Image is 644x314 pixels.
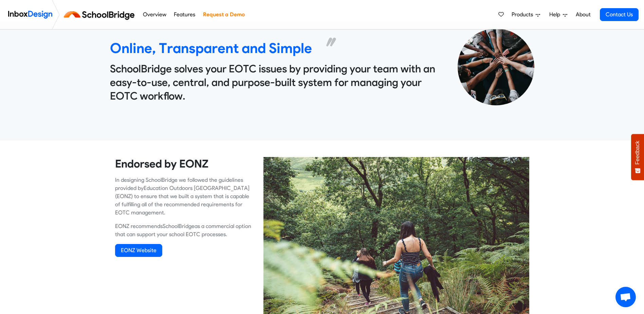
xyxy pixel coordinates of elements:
[574,8,592,21] a: About
[115,222,254,239] p: EONZ recommends as a commercial option that can support your school EOTC processes.
[512,11,536,19] span: Products
[62,6,139,23] img: schoolbridge logo
[115,176,254,217] p: In designing SchoolBridge we followed the guidelines provided by (EONZ) to ensure that we built a...
[141,8,168,21] a: Overview
[115,157,254,171] heading: Endorsed by EONZ
[509,8,543,21] a: Products
[115,244,162,257] a: EONZ Website
[110,39,315,57] heading: Online, Transparent and Simple
[110,62,447,103] h3: SchoolBridge solves your EOTC issues by providing your team with an easy-to-use, central, and pur...
[634,141,641,164] span: Feedback
[458,29,534,105] img: 2021_12_20_giving-hands-circle.jpg
[600,8,639,21] a: Contact Us
[631,134,644,180] button: Feedback - Show survey
[172,8,197,21] a: Features
[163,223,195,229] a: SchoolBridge
[615,287,636,307] a: Open chat
[144,185,250,191] a: Education Outdoors [GEOGRAPHIC_DATA]
[201,8,246,21] a: Request a Demo
[549,11,563,19] span: Help
[547,8,570,21] a: Help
